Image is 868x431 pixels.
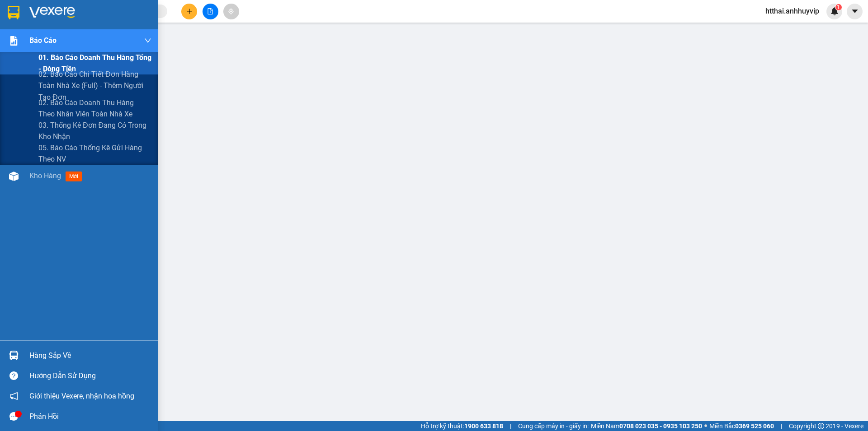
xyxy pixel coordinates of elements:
span: Báo cáo [29,35,57,46]
span: 02. Báo cáo doanh thu hàng theo nhân viên toàn nhà xe [38,97,151,120]
img: warehouse-icon [9,351,19,360]
span: caret-down [851,7,859,15]
span: Giới thiệu Vexere, nhận hoa hồng [29,390,134,402]
span: ⚪️ [704,424,707,428]
span: plus [186,8,193,14]
span: question-circle [9,371,18,380]
span: 05. Báo cáo thống kê gửi hàng theo NV [38,142,151,165]
div: Phản hồi [29,410,151,423]
img: warehouse-icon [9,171,19,181]
span: message [9,412,18,421]
span: file-add [207,8,213,14]
button: plus [181,4,197,19]
span: Hỗ trợ kỹ thuật: [421,421,503,431]
span: down [144,37,151,44]
span: 03. Thống kê đơn đang có trong kho nhận [38,120,151,142]
span: copyright [818,423,824,429]
strong: 1900 633 818 [464,422,503,430]
span: notification [9,392,18,400]
button: caret-down [847,4,863,19]
span: | [510,421,511,431]
span: | [781,421,782,431]
span: Kho hàng [29,171,61,180]
span: Cung cấp máy in - giấy in: [518,421,589,431]
span: 1 [837,4,840,10]
img: solution-icon [9,36,19,46]
img: logo-vxr [8,6,19,19]
div: Hướng dẫn sử dụng [29,369,151,383]
span: 01. Báo cáo doanh thu hàng Tổng - Dòng tiền [38,52,151,74]
span: Miền Nam [591,421,702,431]
strong: 0369 525 060 [735,422,774,430]
span: Miền Bắc [709,421,774,431]
button: aim [223,4,239,19]
span: htthai.anhhuyvip [758,5,826,17]
sup: 1 [835,4,842,10]
div: Hàng sắp về [29,349,151,362]
span: aim [228,8,234,14]
img: icon-new-feature [830,7,839,15]
strong: 0708 023 035 - 0935 103 250 [619,422,702,430]
span: 02. Báo cáo chi tiết đơn hàng toàn nhà xe (Full) - Thêm người tạo đơn [38,69,151,102]
button: file-add [203,4,218,19]
span: mới [66,171,82,181]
